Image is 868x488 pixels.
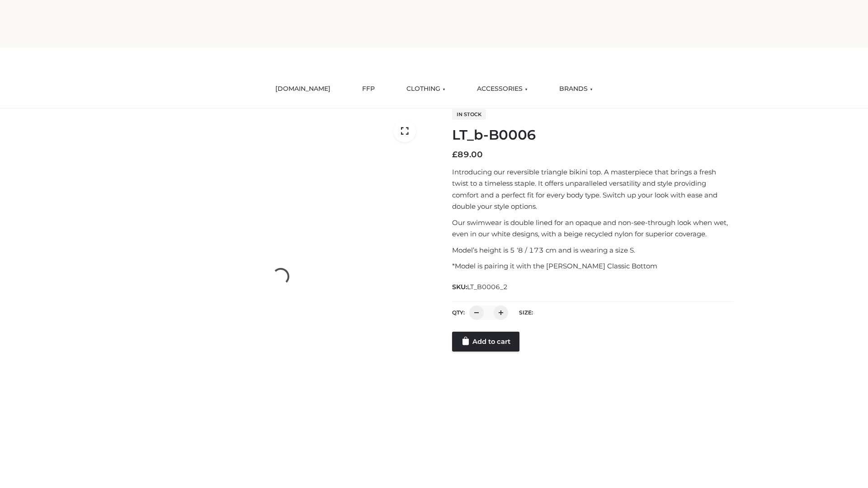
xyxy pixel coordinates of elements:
p: Introducing our reversible triangle bikini top. A masterpiece that brings a fresh twist to a time... [452,166,734,212]
a: [DOMAIN_NAME] [269,79,337,99]
a: FFP [355,79,382,99]
span: £ [452,150,458,160]
p: *Model is pairing it with the [PERSON_NAME] Classic Bottom [452,260,734,272]
a: Add to cart [452,332,519,352]
span: In stock [452,109,486,120]
label: Size: [519,309,533,316]
p: Our swimwear is double lined for an opaque and non-see-through look when wet, even in our white d... [452,217,734,240]
a: CLOTHING [400,79,452,99]
p: Model’s height is 5 ‘8 / 173 cm and is wearing a size S. [452,244,734,256]
a: ACCESSORIES [470,79,534,99]
span: SKU: [452,282,509,292]
bdi: 89.00 [452,150,483,160]
label: QTY: [452,309,465,316]
a: BRANDS [552,79,599,99]
span: LT_B0006_2 [467,283,508,291]
h1: LT_b-B0006 [452,127,734,143]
